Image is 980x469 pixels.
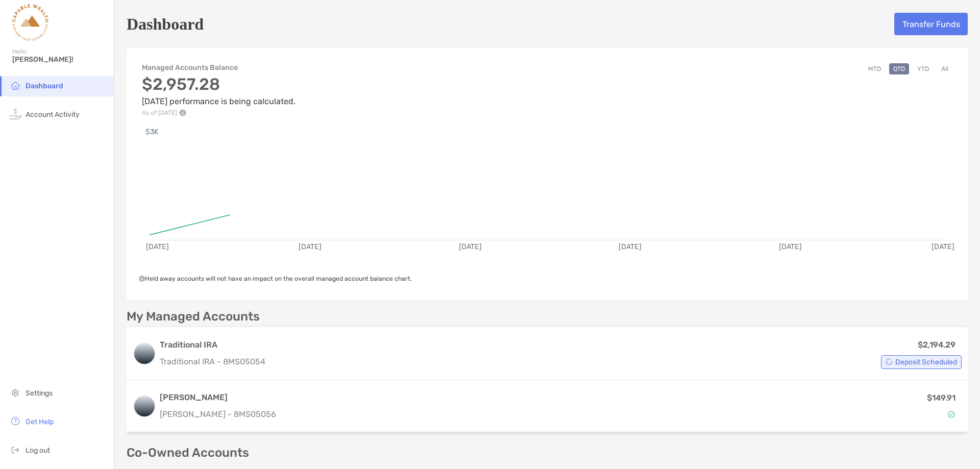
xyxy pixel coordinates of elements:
[139,275,412,282] span: Held away accounts will not have an impact on the overall managed account balance chart.
[142,63,296,72] h4: Managed Accounts Balance
[9,415,21,427] img: get-help icon
[864,63,885,75] button: MTD
[26,446,50,455] span: Log out
[895,359,957,365] span: Deposit Scheduled
[9,386,21,399] img: settings icon
[459,242,482,251] text: [DATE]
[948,411,955,418] img: Account Status icon
[146,242,169,251] text: [DATE]
[26,389,53,398] span: Settings
[619,242,642,251] text: [DATE]
[142,75,296,116] div: [DATE] performance is being calculated.
[134,343,155,364] img: logo account
[127,12,204,36] h5: Dashboard
[26,82,63,90] span: Dashboard
[145,128,159,136] text: $3K
[889,63,909,75] button: QTD
[160,408,276,421] p: [PERSON_NAME] - 8MS05056
[913,63,933,75] button: YTD
[894,13,968,35] button: Transfer Funds
[932,242,954,251] text: [DATE]
[160,355,265,368] p: Traditional IRA - 8MS05054
[9,443,21,456] img: logout icon
[127,310,260,323] p: My Managed Accounts
[26,417,54,426] span: Get Help
[179,109,186,116] img: Performance Info
[160,391,276,404] h3: [PERSON_NAME]
[886,358,893,365] img: Account Status icon
[779,242,802,251] text: [DATE]
[26,110,80,119] span: Account Activity
[937,63,952,75] button: All
[142,75,296,94] h3: $2,957.28
[9,79,21,91] img: household icon
[160,339,265,351] h3: Traditional IRA
[12,55,108,64] span: [PERSON_NAME]!
[142,109,296,116] p: As of [DATE]
[127,447,968,459] p: Co-Owned Accounts
[927,391,955,404] p: $149.91
[299,242,322,251] text: [DATE]
[9,108,21,120] img: activity icon
[918,338,955,351] p: $2,194.29
[134,396,155,416] img: logo account
[12,4,48,41] img: Zoe Logo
